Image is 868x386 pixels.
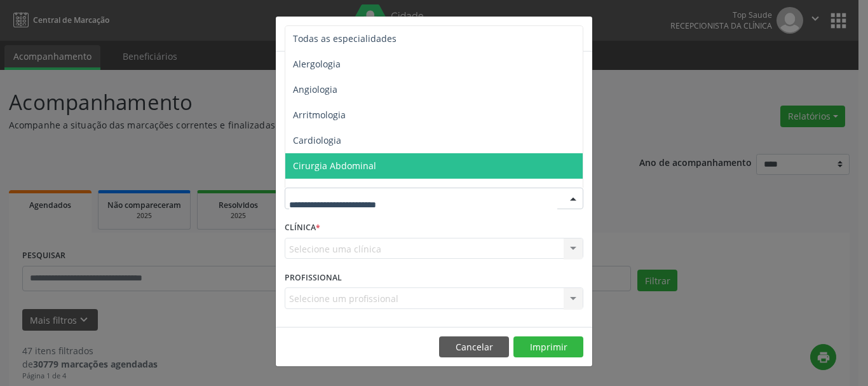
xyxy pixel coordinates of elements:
[285,268,342,287] label: PROFISSIONAL
[513,336,583,358] button: Imprimir
[293,109,346,121] span: Arritmologia
[293,83,337,95] span: Angiologia
[293,32,397,45] span: Todas as especialidades
[293,58,341,70] span: Alergologia
[285,218,320,238] label: CLÍNICA
[293,185,371,197] span: Cirurgia Bariatrica
[285,25,430,42] h5: Relatório de agendamentos
[567,17,592,48] button: Close
[293,160,376,172] span: Cirurgia Abdominal
[439,336,509,358] button: Cancelar
[293,134,341,146] span: Cardiologia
